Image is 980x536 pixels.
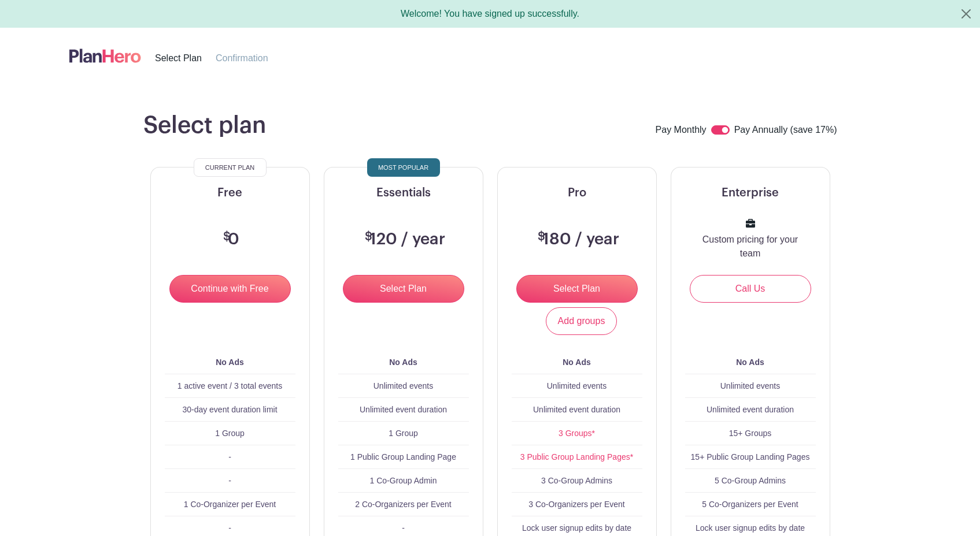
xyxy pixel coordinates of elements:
[365,231,372,243] span: $
[707,405,794,414] span: Unlimited event duration
[205,161,254,174] span: Current Plan
[223,231,231,243] span: $
[720,381,781,390] span: Unlimited events
[69,46,141,65] img: logo-507f7623f17ff9eddc593b1ce0a138ce2505c220e1c5a4e2b4648c50719b7d32.svg
[512,186,642,200] h5: Pro
[736,358,764,367] b: No Ads
[520,452,633,461] a: 3 Public Group Landing Pages*
[338,186,469,200] h5: Essentials
[182,405,277,414] span: 30-day event duration limit
[691,452,810,461] span: 15+ Public Group Landing Pages
[355,500,452,509] span: 2 Co-Organizers per Event
[522,523,631,533] span: Lock user signup edits by date
[563,358,590,367] b: No Ads
[533,405,620,414] span: Unlimited event duration
[228,523,231,533] span: -
[177,381,282,390] span: 1 active event / 3 total events
[559,429,595,438] a: 3 Groups*
[546,307,617,335] a: Add groups
[370,476,437,485] span: 1 Co-Group Admin
[216,358,243,367] b: No Ads
[528,500,625,509] span: 3 Co-Organizers per Event
[343,275,464,303] input: Select Plan
[535,230,619,250] h3: 180 / year
[169,275,291,303] input: Continue with Free
[699,233,802,260] p: Custom pricing for your team
[389,429,418,438] span: 1 Group
[184,500,276,509] span: 1 Co-Organizer per Event
[656,123,707,138] label: Pay Monthly
[547,381,607,390] span: Unlimited events
[729,429,772,438] span: 15+ Groups
[702,500,798,509] span: 5 Co-Organizers per Event
[389,358,417,367] b: No Ads
[373,381,434,390] span: Unlimited events
[360,405,447,414] span: Unlimited event duration
[228,476,231,485] span: -
[734,123,837,138] label: Pay Annually (save 17%)
[685,186,816,200] h5: Enterprise
[155,53,202,63] span: Select Plan
[215,429,245,438] span: 1 Group
[362,230,445,250] h3: 120 / year
[541,476,612,485] span: 3 Co-Group Admins
[220,230,239,250] h3: 0
[350,452,456,461] span: 1 Public Group Landing Page
[228,452,231,461] span: -
[690,275,811,303] a: Call Us
[165,186,295,200] h5: Free
[143,111,266,139] h1: Select plan
[378,161,428,174] span: Most Popular
[216,53,268,63] span: Confirmation
[696,523,805,533] span: Lock user signup edits by date
[402,523,405,533] span: -
[715,476,786,485] span: 5 Co-Group Admins
[538,231,545,243] span: $
[516,275,638,303] input: Select Plan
